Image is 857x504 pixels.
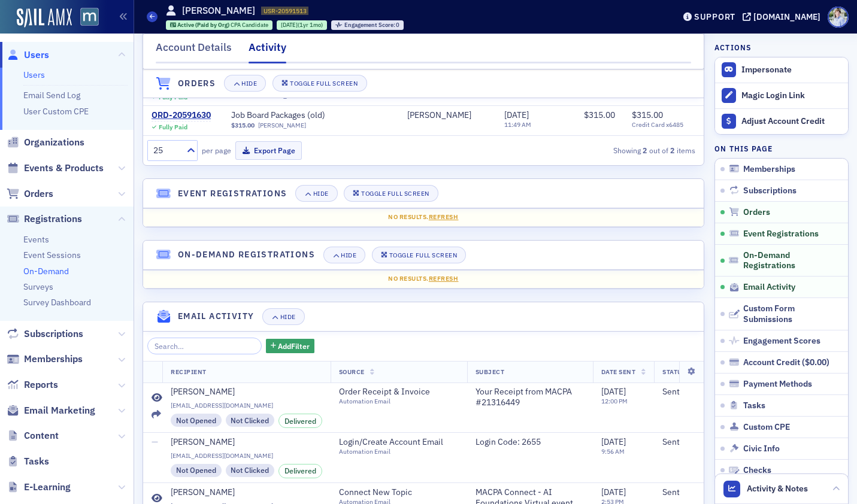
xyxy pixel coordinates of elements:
span: Organizations [24,136,84,149]
span: Orders [24,187,53,201]
span: Checks [743,465,771,476]
div: Not Opened [171,414,222,427]
div: Sent [662,437,721,448]
span: Tasks [743,400,765,411]
span: Registrations [24,212,82,226]
span: USR-20591513 [264,7,307,15]
span: Memberships [24,353,83,366]
div: 0 [344,22,400,29]
strong: 2 [668,145,677,156]
button: AddFilter [266,339,315,354]
span: Email Activity [743,282,795,293]
div: Delivered [278,414,322,428]
a: Adjust Account Credit [715,108,848,134]
div: [PERSON_NAME] [171,437,235,448]
button: Toggle Full Screen [344,185,438,202]
button: Impersonate [741,65,792,75]
a: Event Sessions [23,250,81,260]
div: Toggle Full Screen [290,81,358,87]
button: Hide [224,75,266,92]
strong: 2 [641,145,649,156]
div: Account Credit ( ) [743,357,829,368]
a: [PERSON_NAME] [407,110,471,121]
button: [DOMAIN_NAME] [743,13,825,21]
span: Active (Paid by Org) [177,21,231,29]
span: E-Learning [24,481,71,494]
div: Not Clicked [226,414,275,427]
button: Hide [323,247,365,263]
div: Engagement Score: 0 [331,20,404,30]
div: Active (Paid by Org): Active (Paid by Org): CPA Candidate [166,20,273,30]
button: Hide [295,185,337,202]
a: [PERSON_NAME] [171,487,322,498]
button: Toggle Full Screen [272,75,367,92]
span: Credit Card x6485 [632,121,695,129]
a: Active (Paid by Org) CPA Candidate [170,21,269,29]
span: [DATE] [601,386,626,397]
span: On-Demand Registrations [743,250,843,271]
span: Event Registrations [743,229,819,239]
a: Reports [7,378,58,391]
span: Reports [24,378,58,391]
a: On-Demand [23,266,69,277]
span: Login/Create Account Email [339,437,448,448]
span: Tasks [24,455,49,468]
span: $315.00 [584,110,615,120]
div: Hide [241,81,257,87]
h4: Email Activity [178,310,255,323]
div: Toggle Full Screen [389,252,457,259]
span: Content [24,429,59,442]
div: Not Opened [171,464,222,477]
button: Hide [262,308,304,325]
span: Subscriptions [743,186,797,196]
span: [DATE] [281,21,298,29]
span: Profile [828,7,849,28]
a: Survey Dashboard [23,297,91,308]
a: Events [23,234,49,245]
button: Toggle Full Screen [372,247,467,263]
div: Showing out of items [521,145,695,156]
div: Hide [341,252,356,259]
span: Refresh [429,212,459,221]
span: Engagement Score : [344,21,396,29]
div: ORD-20591630 [152,110,211,121]
img: SailAMX [17,8,72,28]
span: [DATE] [601,436,626,447]
a: Login/Create Account EmailAutomation Email [339,437,459,456]
button: Export Page [235,141,302,160]
span: [DATE] [504,110,529,120]
span: Email Marketing [24,404,95,417]
a: Users [7,48,49,62]
span: Engagement Scores [743,336,820,347]
a: [PERSON_NAME] [171,437,322,448]
a: Email Send Log [23,90,80,101]
a: Events & Products [7,162,104,175]
span: $0.00 [805,357,826,368]
span: Refresh [429,274,459,283]
a: Job Board Packages (old) [231,110,382,121]
div: Fully Paid [159,123,187,131]
a: Tasks [7,455,49,468]
label: per page [202,145,231,156]
a: [PERSON_NAME] [258,122,306,129]
div: Account Details [156,40,232,62]
span: [EMAIL_ADDRESS][DOMAIN_NAME] [171,402,322,409]
div: Not Clicked [226,464,275,477]
span: $315.00 [231,122,255,129]
div: (1yr 1mo) [281,21,323,29]
div: [PERSON_NAME] [171,487,235,498]
span: Subscriptions [24,327,83,341]
span: Orders [743,207,770,218]
div: Support [694,11,735,22]
a: Surveys [23,281,53,292]
a: [PERSON_NAME] [171,387,322,397]
span: Custom CPE [743,422,790,433]
span: Login Code: 2655 [476,437,585,448]
div: 25 [153,144,180,157]
div: Hide [280,314,296,320]
time: 11:49 AM [504,120,531,129]
span: Recipient [171,368,207,376]
a: Orders [7,187,53,201]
